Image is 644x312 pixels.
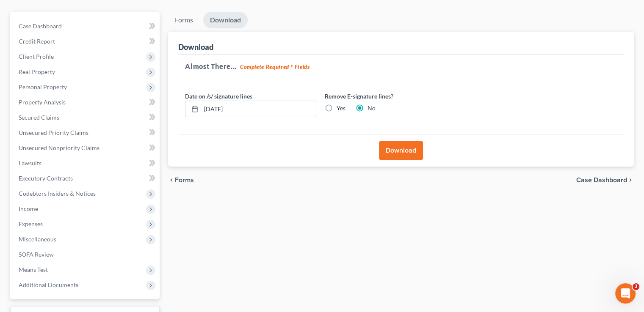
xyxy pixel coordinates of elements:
[19,220,43,227] span: Expenses
[325,92,456,101] label: Remove E-signature lines?
[19,190,96,197] span: Codebtors Insiders & Notices
[19,83,67,90] span: Personal Property
[379,141,423,160] button: Download
[175,177,194,183] span: Forms
[19,144,100,151] span: Unsecured Nonpriority Claims
[19,281,78,288] span: Additional Documents
[19,53,54,60] span: Client Profile
[576,177,634,183] a: Case Dashboard chevron_right
[12,95,160,110] a: Property Analysis
[627,177,634,183] i: chevron_right
[337,104,345,112] label: Yes
[168,177,205,183] button: chevron_left Forms
[201,101,316,117] input: MM/DD/YYYY
[12,34,160,49] a: Credit Report
[19,129,88,136] span: Unsecured Priority Claims
[12,247,160,262] a: SOFA Review
[19,175,73,182] span: Executory Contracts
[168,177,175,183] i: chevron_left
[12,19,160,34] a: Case Dashboard
[19,235,56,243] span: Miscellaneous
[12,156,160,171] a: Lawsuits
[178,42,213,52] div: Download
[19,99,66,106] span: Property Analysis
[240,63,310,70] strong: Complete Required * Fields
[185,92,252,101] label: Date on /s/ signature lines
[12,125,160,140] a: Unsecured Priority Claims
[203,12,248,28] a: Download
[19,251,54,258] span: SOFA Review
[168,12,200,28] a: Forms
[19,68,55,75] span: Real Property
[12,110,160,125] a: Secured Claims
[615,283,636,304] iframe: Intercom live chat
[19,22,62,30] span: Case Dashboard
[19,159,41,167] span: Lawsuits
[19,114,59,121] span: Secured Claims
[576,177,627,183] span: Case Dashboard
[19,205,38,212] span: Income
[12,171,160,186] a: Executory Contracts
[19,266,48,273] span: Means Test
[633,283,639,290] span: 3
[185,61,617,71] h5: Almost There...
[368,104,376,112] label: No
[19,38,55,45] span: Credit Report
[12,140,160,156] a: Unsecured Nonpriority Claims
